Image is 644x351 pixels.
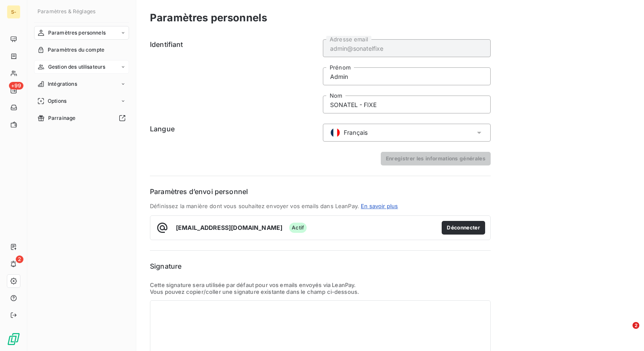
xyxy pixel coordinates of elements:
input: placeholder [323,96,491,113]
a: Parrainage [34,111,129,125]
a: Paramètres du compte [34,43,129,57]
h6: Signature [150,261,491,271]
span: Définissez la manière dont vous souhaitez envoyer vos emails dans LeanPay. [150,203,359,209]
h6: Paramètres d’envoi personnel [150,186,491,197]
span: Français [344,128,368,137]
input: placeholder [323,39,491,57]
span: 2 [632,322,639,329]
input: placeholder [323,67,491,85]
p: Vous pouvez copier/coller une signature existante dans le champ ci-dessous. [150,288,491,295]
span: [EMAIL_ADDRESS][DOMAIN_NAME] [176,223,282,232]
h6: Identifiant [150,39,318,113]
a: En savoir plus [361,203,398,209]
div: S- [7,5,20,19]
span: Parrainage [48,114,76,122]
span: Paramètres & Réglages [37,8,95,15]
p: Cette signature sera utilisée par défaut pour vos emails envoyés via LeanPay. [150,281,491,288]
button: Déconnecter [442,221,485,235]
span: Actif [289,223,307,233]
h3: Paramètres personnels [150,10,267,26]
span: 2 [16,255,23,263]
span: Intégrations [48,80,77,88]
span: Paramètres personnels [48,29,106,37]
span: Options [48,97,66,105]
img: Logo LeanPay [7,332,20,346]
button: Enregistrer les informations générales [381,152,491,165]
h6: Langue [150,124,318,142]
span: Gestion des utilisateurs [48,63,106,71]
iframe: Intercom live chat [615,322,635,342]
span: +99 [9,82,23,90]
span: Paramètres du compte [48,46,104,54]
